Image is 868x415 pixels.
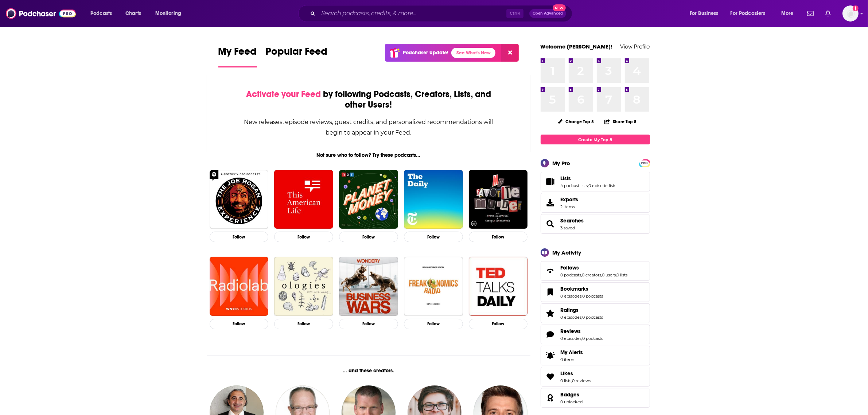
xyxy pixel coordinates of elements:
[150,8,191,19] button: open menu
[616,272,617,278] span: ,
[561,272,581,278] a: 0 podcasts
[339,257,398,316] a: Business Wars
[541,325,650,344] span: Reviews
[561,370,591,377] a: Likes
[274,319,333,329] button: Follow
[266,45,328,67] a: Popular Feed
[561,264,628,271] a: Follows
[218,45,257,62] span: My Feed
[339,170,398,229] a: Planet Money
[561,196,579,203] span: Exports
[266,45,328,62] span: Popular Feed
[561,391,583,398] a: Badges
[541,135,650,144] a: Create My Top 8
[318,8,506,19] input: Search podcasts, credits, & more...
[561,286,603,292] a: Bookmarks
[506,9,523,18] span: Ctrl K
[543,266,558,276] a: Follows
[541,172,650,191] span: Lists
[582,294,583,299] span: ,
[469,170,528,229] img: My Favorite Murder with Karen Kilgariff and Georgia Hardstark
[572,378,591,383] a: 0 reviews
[617,272,628,278] a: 0 lists
[602,272,602,278] span: ,
[155,8,181,19] span: Monitoring
[543,350,558,361] span: My Alerts
[561,264,579,271] span: Follows
[469,232,528,242] button: Follow
[541,303,650,323] span: Ratings
[210,170,269,229] img: The Joe Rogan Experience
[529,9,566,18] button: Open AdvancedNew
[561,349,583,356] span: My Alerts
[842,5,859,22] button: Show profile menu
[451,48,495,58] a: See What's New
[207,152,531,158] div: Not sure who to follow? Try these podcasts...
[218,45,257,67] a: My Feed
[572,378,572,383] span: ,
[588,183,589,188] span: ,
[842,5,859,22] img: User Profile
[305,5,579,22] div: Search podcasts, credits, & more...
[403,50,448,56] p: Podchaser Update!
[690,8,719,19] span: For Business
[541,261,650,281] span: Follows
[553,117,599,126] button: Change Top 8
[244,117,494,138] div: New releases, episode reviews, guest credits, and personalized recommendations will begin to appe...
[553,160,571,167] div: My Pro
[6,7,76,20] img: Podchaser - Follow, Share and Rate Podcasts
[582,336,583,341] span: ,
[842,5,859,22] span: Logged in as Kwall
[561,328,581,334] span: Reviews
[210,257,269,316] img: Radiolab
[853,5,859,11] svg: Add a profile image
[561,175,616,182] a: Lists
[90,8,112,19] span: Podcasts
[274,170,333,229] img: This American Life
[210,319,269,329] button: Follow
[561,307,603,313] a: Ratings
[339,319,398,329] button: Follow
[469,257,528,316] img: TED Talks Daily
[561,204,579,209] span: 2 items
[541,193,650,213] a: Exports
[561,217,584,224] a: Searches
[561,391,580,398] span: Badges
[541,43,613,50] a: Welcome [PERSON_NAME]!
[541,367,650,387] span: Likes
[541,282,650,302] span: Bookmarks
[210,232,269,242] button: Follow
[582,315,583,320] span: ,
[543,177,558,187] a: Lists
[620,43,650,50] a: View Profile
[404,170,463,229] a: The Daily
[604,115,637,129] button: Share Top 8
[543,219,558,229] a: Searches
[582,272,602,278] a: 0 creators
[776,8,803,19] button: open menu
[561,294,582,299] a: 0 episodes
[561,378,572,383] a: 0 lists
[543,308,558,318] a: Ratings
[404,257,463,316] img: Freakonomics Radio
[581,272,582,278] span: ,
[561,225,575,230] a: 3 saved
[583,294,603,299] a: 0 podcasts
[553,4,566,11] span: New
[541,388,650,408] span: Badges
[543,287,558,297] a: Bookmarks
[541,346,650,365] a: My Alerts
[561,328,603,334] a: Reviews
[561,307,579,313] span: Ratings
[561,370,573,377] span: Likes
[207,368,531,374] div: ... and these creators.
